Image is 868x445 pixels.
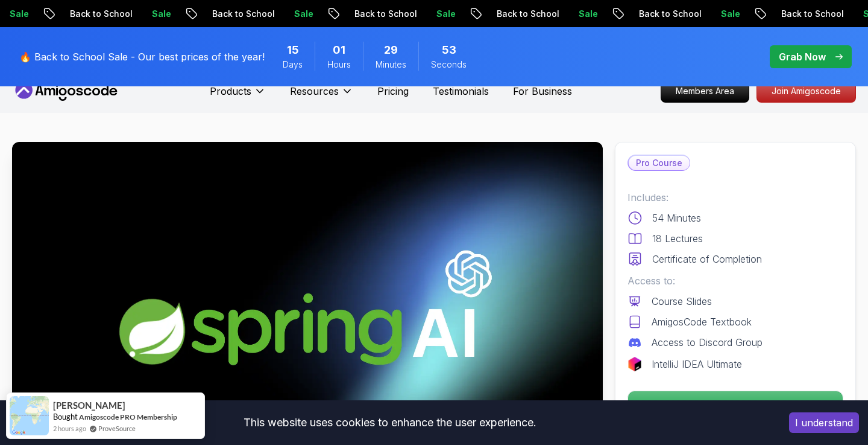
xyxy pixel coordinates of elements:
p: IntelliJ IDEA Ultimate [652,357,742,371]
span: Bought [53,412,78,421]
p: 54 Minutes [652,211,701,225]
p: Products [210,84,251,98]
p: Members Area [661,80,749,102]
p: Back to School [60,8,142,20]
p: Certificate of Completion [652,252,762,266]
p: 🔥 Back to School Sale - Our best prices of the year! [19,50,265,64]
button: Products [210,84,266,108]
p: 18 Lectures [652,231,703,246]
span: 2 hours ago [53,423,86,434]
p: Sale [426,8,465,20]
p: Back to School [486,8,568,20]
p: Back to School [344,8,426,20]
p: Join Amigoscode [757,80,855,102]
p: Resources [290,84,339,98]
span: [PERSON_NAME] [53,400,125,411]
p: Back to School [202,8,284,20]
p: Pro Course [629,156,690,170]
a: Pricing [377,84,409,98]
p: Course Slides [652,294,712,309]
button: Accept cookies [789,412,859,433]
a: ProveSource [98,423,136,434]
p: Access to: [627,274,843,288]
p: Sale [711,8,749,20]
span: Hours [327,59,351,71]
p: Sale [142,8,180,20]
button: Resources [290,84,353,108]
span: Minutes [376,59,406,71]
p: Includes: [627,190,843,205]
img: provesource social proof notification image [10,396,49,435]
button: Get Started [627,391,843,418]
span: 29 Minutes [384,42,398,59]
p: Get Started [628,391,843,418]
span: 53 Seconds [442,42,456,59]
a: Members Area [661,80,749,103]
p: Grab Now [779,50,826,64]
span: 15 Days [287,42,299,59]
img: jetbrains logo [627,357,642,371]
a: Testimonials [433,84,489,98]
div: This website uses cookies to enhance the user experience. [9,409,771,436]
p: Sale [568,8,607,20]
p: Back to School [629,8,711,20]
p: Sale [284,8,322,20]
a: Amigoscode PRO Membership [79,412,177,421]
a: For Business [513,84,572,98]
p: Back to School [771,8,853,20]
p: AmigosCode Textbook [652,315,752,329]
span: Seconds [431,59,467,71]
a: Join Amigoscode [756,80,856,103]
span: Days [283,59,303,71]
span: 1 Hours [333,42,345,59]
p: Access to Discord Group [652,335,763,350]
